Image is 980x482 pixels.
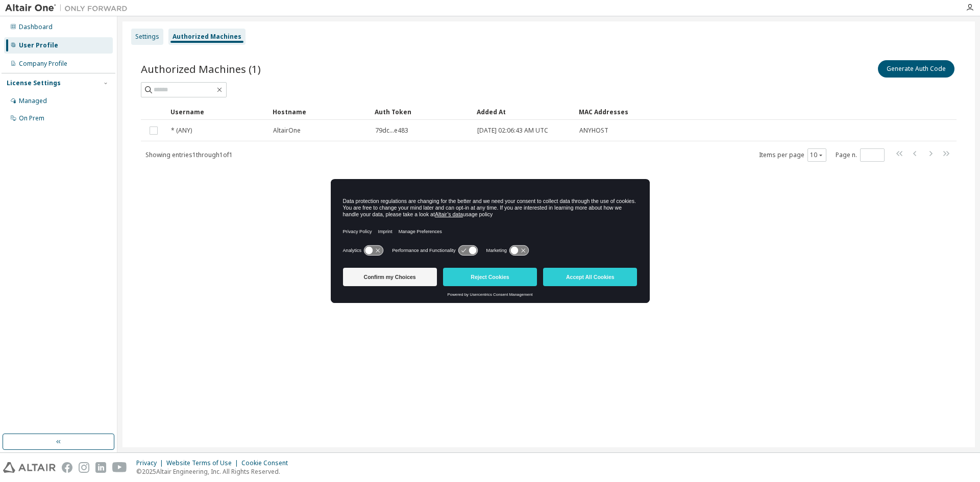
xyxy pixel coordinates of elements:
[375,126,408,135] span: 79dc...e483
[3,462,56,473] img: altair_logo.svg
[79,462,89,473] img: instagram.svg
[19,41,58,49] div: User Profile
[579,104,852,120] div: MAC Addresses
[136,459,166,467] div: Privacy
[141,62,261,76] span: Authorized Machines (1)
[170,104,264,120] div: Username
[171,126,192,135] span: * (ANY)
[810,151,824,159] button: 10
[112,462,127,473] img: youtube.svg
[95,462,106,473] img: linkedin.svg
[375,104,469,120] div: Auth Token
[477,126,548,135] span: [DATE] 02:06:43 AM UTC
[241,459,294,467] div: Cookie Consent
[19,97,47,105] div: Managed
[579,126,608,135] span: ANYHOST
[759,148,826,162] span: Items per page
[273,126,301,135] span: AltairOne
[477,104,571,120] div: Added At
[173,33,241,41] div: Authorized Machines
[135,33,159,41] div: Settings
[273,104,366,120] div: Hostname
[836,148,885,162] span: Page n.
[5,3,133,13] img: Altair One
[19,60,67,68] div: Company Profile
[62,462,72,473] img: facebook.svg
[166,459,241,467] div: Website Terms of Use
[19,23,53,31] div: Dashboard
[145,150,233,159] span: Showing entries 1 through 1 of 1
[7,79,61,87] div: License Settings
[136,467,294,476] p: © 2025 Altair Engineering, Inc. All Rights Reserved.
[878,60,954,78] button: Generate Auth Code
[19,114,44,122] div: On Prem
